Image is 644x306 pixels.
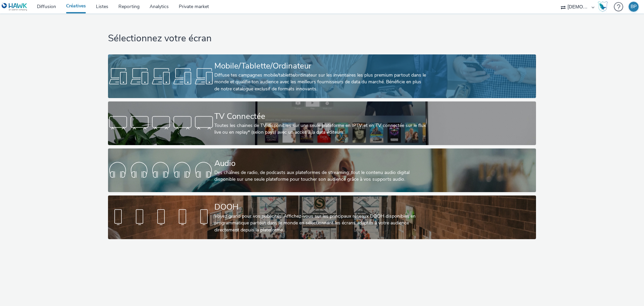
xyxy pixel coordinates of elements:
a: DOOHVoyez grand pour vos publicités! Affichez-vous sur les principaux réseaux DOOH disponibles en... [108,195,536,239]
div: DOOH [214,201,427,213]
div: Voyez grand pour vos publicités! Affichez-vous sur les principaux réseaux DOOH disponibles en pro... [214,213,427,233]
div: Diffuse tes campagnes mobile/tablette/ordinateur sur les inventaires les plus premium partout dan... [214,72,427,92]
h1: Sélectionnez votre écran [108,32,536,45]
a: AudioDes chaînes de radio, de podcasts aux plateformes de streaming: tout le contenu audio digita... [108,148,536,192]
div: TV Connectée [214,111,427,122]
div: BP [631,2,637,12]
div: Mobile/Tablette/Ordinateur [214,60,427,72]
a: TV ConnectéeToutes les chaines de TV disponibles sur une seule plateforme en IPTV et en TV connec... [108,101,536,145]
img: undefined Logo [2,3,28,11]
div: Toutes les chaines de TV disponibles sur une seule plateforme en IPTV et en TV connectée sur le f... [214,122,427,136]
div: Audio [214,158,427,169]
div: Des chaînes de radio, de podcasts aux plateformes de streaming: tout le contenu audio digital dis... [214,169,427,183]
img: Hawk Academy [598,1,608,12]
a: Hawk Academy [598,1,610,12]
a: Mobile/Tablette/OrdinateurDiffuse tes campagnes mobile/tablette/ordinateur sur les inventaires le... [108,54,536,98]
